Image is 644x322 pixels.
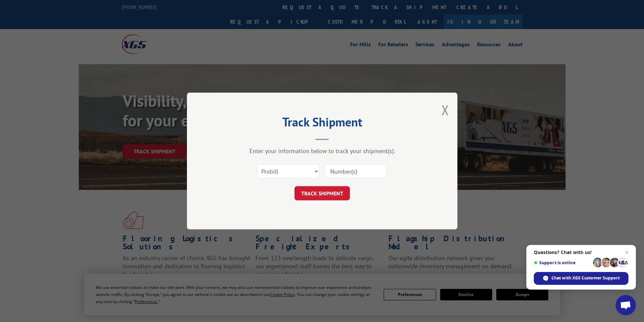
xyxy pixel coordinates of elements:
[221,117,424,130] h2: Track Shipment
[616,295,636,315] div: Open chat
[534,260,591,265] span: Support is online
[325,164,387,178] input: Number(s)
[623,248,631,256] span: Close chat
[551,275,620,281] span: Chat with XGS Customer Support
[534,272,628,285] div: Chat with XGS Customer Support
[221,147,424,155] div: Enter your information below to track your shipment(s).
[534,250,628,255] span: Questions? Chat with us!
[294,186,350,200] button: TRACK SHIPMENT
[442,101,449,119] button: Close modal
